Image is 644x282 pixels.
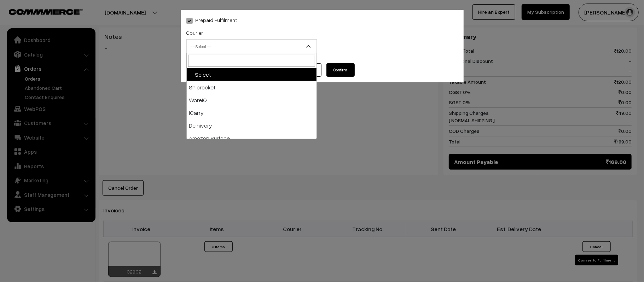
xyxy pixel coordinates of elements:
[186,39,317,53] span: -- Select --
[186,16,237,24] label: Prepaid Fulfilment
[187,132,317,145] li: Amazon Surface
[187,106,317,119] li: iCarry
[326,63,355,77] button: Confirm
[187,94,317,106] li: WareIQ
[186,29,203,36] label: Courier
[187,119,317,132] li: Delhivery
[187,68,317,81] li: -- Select --
[187,40,317,53] span: -- Select --
[187,81,317,94] li: Shiprocket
